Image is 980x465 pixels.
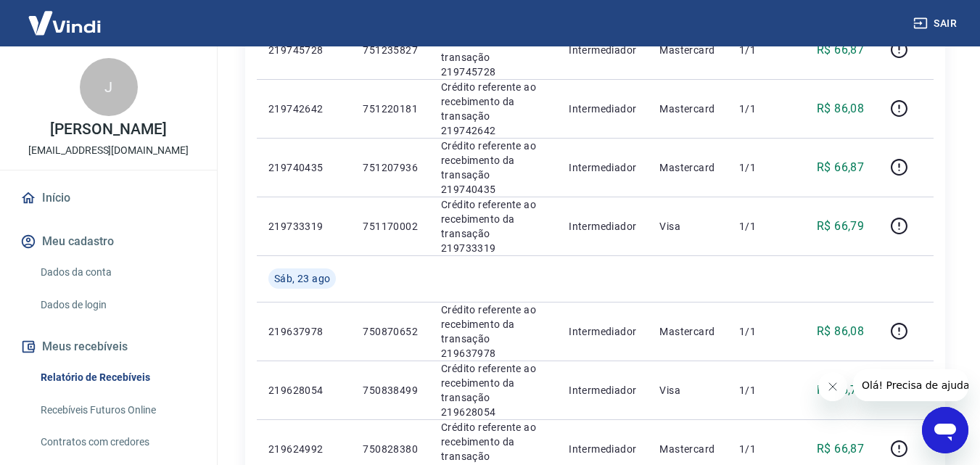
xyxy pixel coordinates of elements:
[17,331,199,363] button: Meus recebíveis
[441,21,545,79] p: Crédito referente ao recebimento da transação 219745728
[569,102,636,116] p: Intermediador
[35,290,199,320] a: Dados de login
[17,1,112,45] img: Vindi
[817,159,864,176] p: R$ 66,87
[922,407,968,453] iframe: Botão para abrir a janela de mensagens
[817,440,864,458] p: R$ 66,87
[659,442,716,456] p: Mastercard
[659,383,716,398] p: Visa
[35,258,199,287] a: Dados da conta
[659,160,716,175] p: Mastercard
[268,160,339,175] p: 219740435
[739,383,782,398] p: 1/1
[268,324,339,339] p: 219637978
[739,160,782,175] p: 1/1
[268,43,339,57] p: 219745728
[441,303,545,361] p: Crédito referente ao recebimento da transação 219637978
[441,139,545,197] p: Crédito referente ao recebimento da transação 219740435
[268,383,339,398] p: 219628054
[817,100,864,118] p: R$ 86,08
[28,143,189,158] p: [EMAIL_ADDRESS][DOMAIN_NAME]
[569,442,636,456] p: Intermediador
[363,442,418,456] p: 750828380
[817,382,864,399] p: R$ 66,79
[817,218,864,235] p: R$ 66,79
[817,41,864,59] p: R$ 66,87
[739,324,782,339] p: 1/1
[818,372,847,401] iframe: Fechar mensagem
[569,43,636,57] p: Intermediador
[739,442,782,456] p: 1/1
[659,219,716,234] p: Visa
[659,324,716,339] p: Mastercard
[363,383,418,398] p: 750838499
[17,226,199,258] button: Meu cadastro
[817,323,864,340] p: R$ 86,08
[569,383,636,398] p: Intermediador
[268,442,339,456] p: 219624992
[274,271,330,286] span: Sáb, 23 ago
[50,122,166,137] p: [PERSON_NAME]
[853,369,968,401] iframe: Mensagem da empresa
[659,102,716,116] p: Mastercard
[363,160,418,175] p: 751207936
[739,219,782,234] p: 1/1
[569,160,636,175] p: Intermediador
[17,182,199,214] a: Início
[739,43,782,57] p: 1/1
[910,10,963,37] button: Sair
[569,219,636,234] p: Intermediador
[268,102,339,116] p: 219742642
[363,324,418,339] p: 750870652
[363,102,418,116] p: 751220181
[9,10,122,22] span: Olá! Precisa de ajuda?
[363,219,418,234] p: 751170002
[659,43,716,57] p: Mastercard
[363,43,418,57] p: 751235827
[35,427,199,457] a: Contratos com credores
[569,324,636,339] p: Intermediador
[441,361,545,419] p: Crédito referente ao recebimento da transação 219628054
[441,197,545,255] p: Crédito referente ao recebimento da transação 219733319
[35,395,199,425] a: Recebíveis Futuros Online
[441,80,545,138] p: Crédito referente ao recebimento da transação 219742642
[80,58,138,116] div: J
[739,102,782,116] p: 1/1
[35,363,199,392] a: Relatório de Recebíveis
[268,219,339,234] p: 219733319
